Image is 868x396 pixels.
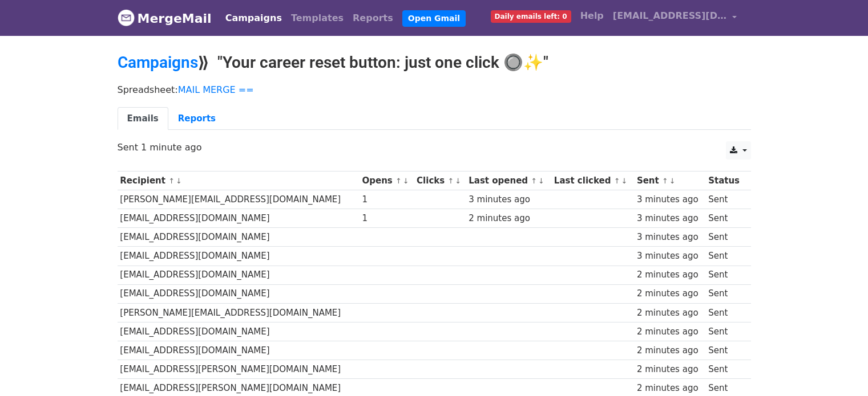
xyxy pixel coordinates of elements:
[221,7,286,30] a: Campaigns
[637,382,703,395] div: 2 minutes ago
[637,250,703,263] div: 3 minutes ago
[118,228,360,247] td: [EMAIL_ADDRESS][DOMAIN_NAME]
[705,190,745,209] td: Sent
[414,172,466,190] th: Clicks
[705,209,745,228] td: Sent
[637,268,703,281] div: 2 minutes ago
[705,322,745,341] td: Sent
[118,341,360,360] td: [EMAIL_ADDRESS][DOMAIN_NAME]
[705,228,745,247] td: Sent
[469,212,548,225] div: 2 minutes ago
[608,5,742,31] a: [EMAIL_ADDRESS][DOMAIN_NAME]
[118,84,751,96] p: Spreadsheet:
[362,193,411,206] div: 1
[118,141,751,153] p: Sent 1 minute ago
[469,193,548,206] div: 3 minutes ago
[705,284,745,303] td: Sent
[637,287,703,300] div: 2 minutes ago
[402,10,466,27] a: Open Gmail
[118,360,360,379] td: [EMAIL_ADDRESS][PERSON_NAME][DOMAIN_NAME]
[637,344,703,357] div: 2 minutes ago
[118,209,360,228] td: [EMAIL_ADDRESS][DOMAIN_NAME]
[637,325,703,338] div: 2 minutes ago
[118,172,360,190] th: Recipient
[118,303,360,322] td: [PERSON_NAME][EMAIL_ADDRESS][DOMAIN_NAME]
[168,107,225,130] a: Reports
[168,177,175,185] a: ↑
[538,177,544,185] a: ↓
[395,177,402,185] a: ↑
[551,172,634,190] th: Last clicked
[613,9,727,23] span: [EMAIL_ADDRESS][DOMAIN_NAME]
[576,5,608,27] a: Help
[662,177,668,185] a: ↑
[486,5,576,27] a: Daily emails left: 0
[178,84,254,95] a: MAIL MERGE ==
[455,177,461,185] a: ↓
[466,172,551,190] th: Last opened
[362,212,411,225] div: 1
[637,363,703,376] div: 2 minutes ago
[360,172,414,190] th: Opens
[811,341,868,396] iframe: Chat Widget
[118,322,360,341] td: [EMAIL_ADDRESS][DOMAIN_NAME]
[447,177,454,185] a: ↑
[118,53,198,72] a: Campaigns
[118,190,360,209] td: [PERSON_NAME][EMAIL_ADDRESS][DOMAIN_NAME]
[705,266,745,284] td: Sent
[705,303,745,322] td: Sent
[286,7,348,30] a: Templates
[118,284,360,303] td: [EMAIL_ADDRESS][DOMAIN_NAME]
[531,177,537,185] a: ↑
[614,177,620,185] a: ↑
[118,107,168,130] a: Emails
[637,212,703,225] div: 3 minutes ago
[705,172,745,190] th: Status
[705,341,745,360] td: Sent
[118,9,135,26] img: MergeMail logo
[621,177,627,185] a: ↓
[118,6,212,30] a: MergeMail
[634,172,705,190] th: Sent
[637,231,703,244] div: 3 minutes ago
[669,177,676,185] a: ↓
[403,177,409,185] a: ↓
[637,307,703,320] div: 2 minutes ago
[491,10,571,23] span: Daily emails left: 0
[705,360,745,379] td: Sent
[118,266,360,284] td: [EMAIL_ADDRESS][DOMAIN_NAME]
[637,193,703,206] div: 3 minutes ago
[348,7,398,30] a: Reports
[705,247,745,266] td: Sent
[118,247,360,266] td: [EMAIL_ADDRESS][DOMAIN_NAME]
[176,177,182,185] a: ↓
[118,53,751,72] h2: ⟫ "Your career reset button: just one click 🔘✨"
